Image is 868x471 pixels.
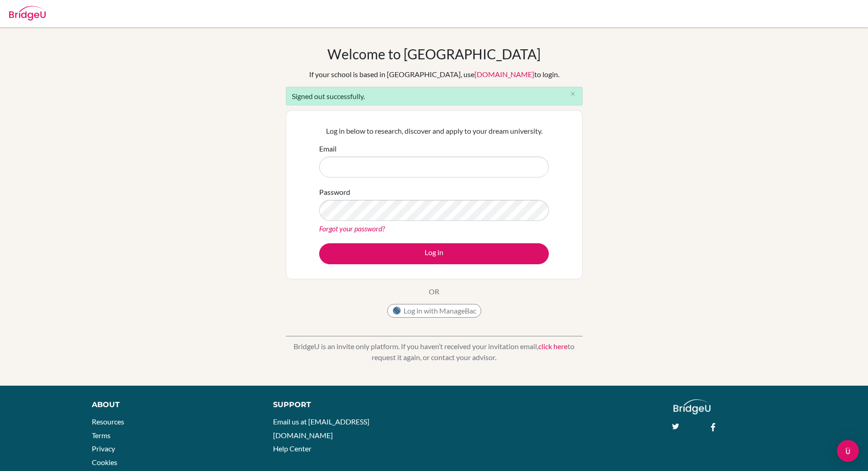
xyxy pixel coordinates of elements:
p: Log in below to research, discover and apply to your dream university. [319,126,549,136]
a: Help Center [273,444,311,453]
div: If your school is based in [GEOGRAPHIC_DATA], use to login. [309,69,559,80]
a: click here [538,342,568,351]
p: BridgeU is an invite only platform. If you haven’t received your invitation email, to request it ... [286,341,583,363]
p: OR [429,286,439,297]
a: Forgot your password? [319,224,385,233]
img: logo_white@2x-f4f0deed5e89b7ecb1c2cc34c3e3d731f90f0f143d5ea2071677605dd97b5244.png [673,399,710,414]
label: Email [319,143,337,154]
a: Privacy [92,444,115,453]
a: Resources [92,417,124,426]
label: Password [319,187,350,198]
div: Open Intercom Messenger [837,440,859,462]
div: Signed out successfully. [286,87,583,105]
button: Log in [319,243,549,264]
i: close [569,90,576,97]
div: Support [273,399,423,410]
button: Log in with ManageBac [387,304,481,318]
a: [DOMAIN_NAME] [474,70,534,78]
a: Cookies [92,458,117,466]
div: About [92,399,253,410]
img: Bridge-U [9,6,46,21]
h1: Welcome to [GEOGRAPHIC_DATA] [327,46,541,62]
a: Email us at [EMAIL_ADDRESS][DOMAIN_NAME] [273,417,369,440]
a: Terms [92,431,110,440]
button: Close [564,87,582,101]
